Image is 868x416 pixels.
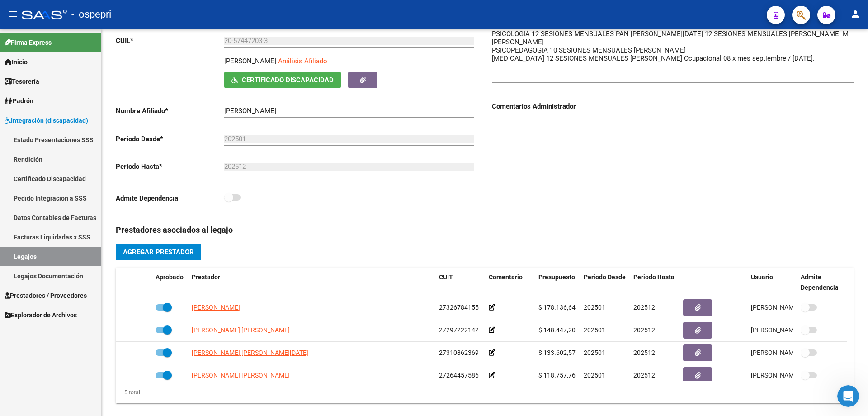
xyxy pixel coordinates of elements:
span: 202501 [584,326,605,334]
span: $ 133.602,57 [538,349,576,356]
span: 27310862369 [439,349,479,356]
h3: Prestadores asociados al legajo [116,224,854,236]
span: 27264457586 [439,372,479,379]
datatable-header-cell: Comentario [485,268,535,297]
div: 5 total [116,387,140,397]
span: Certificado Discapacidad [242,76,334,84]
span: 202512 [633,349,655,356]
span: Explorador de Archivos [5,310,77,320]
datatable-header-cell: Periodo Hasta [630,268,679,297]
p: [PERSON_NAME] [224,56,276,66]
span: CUIT [439,273,453,281]
span: Agregar Prestador [123,248,194,256]
span: 27326784155 [439,304,479,311]
span: Inicio [5,57,28,67]
datatable-header-cell: Aprobado [152,268,188,297]
datatable-header-cell: Prestador [188,268,435,297]
span: Periodo Hasta [633,273,675,281]
span: $ 178.136,64 [538,304,576,311]
span: Padrón [5,96,33,106]
datatable-header-cell: Presupuesto [535,268,580,297]
span: Firma Express [5,38,52,48]
span: Aprobado [156,273,184,281]
mat-icon: menu [7,9,18,19]
datatable-header-cell: Periodo Desde [580,268,630,297]
span: Prestador [192,273,220,281]
button: Agregar Prestador [116,244,201,260]
p: Periodo Hasta [116,162,224,172]
span: $ 148.447,20 [538,326,576,334]
span: 202512 [633,326,655,334]
span: [PERSON_NAME] [PERSON_NAME][DATE] [192,349,308,356]
p: Periodo Desde [116,134,224,144]
datatable-header-cell: Admite Dependencia [797,268,847,297]
span: Integración (discapacidad) [5,115,88,125]
span: 202501 [584,304,605,311]
span: Prestadores / Proveedores [5,291,87,301]
span: 202512 [633,372,655,379]
span: 27297222142 [439,326,479,334]
datatable-header-cell: Usuario [747,268,797,297]
h3: Comentarios Administrador [492,101,854,111]
span: [PERSON_NAME] [DATE] [751,326,822,334]
span: Periodo Desde [584,273,626,281]
span: [PERSON_NAME] [DATE] [751,349,822,356]
span: Admite Dependencia [801,273,839,291]
p: Nombre Afiliado [116,106,224,116]
mat-icon: person [850,9,861,19]
span: [PERSON_NAME] [PERSON_NAME] [192,326,290,334]
span: 202501 [584,349,605,356]
span: Análisis Afiliado [278,57,327,65]
datatable-header-cell: CUIT [435,268,485,297]
span: [PERSON_NAME] [DATE] [751,372,822,379]
span: 202501 [584,372,605,379]
span: Usuario [751,273,773,281]
span: $ 118.757,76 [538,372,576,379]
span: [PERSON_NAME] [DATE] [751,304,822,311]
button: Certificado Discapacidad [224,72,341,88]
span: Tesorería [5,77,39,86]
span: Presupuesto [538,273,575,281]
iframe: Intercom live chat [837,385,859,407]
p: CUIL [116,36,224,46]
span: - ospepri [71,5,111,24]
p: Admite Dependencia [116,193,224,203]
span: Comentario [489,273,523,281]
span: [PERSON_NAME] [PERSON_NAME] [192,372,290,379]
span: [PERSON_NAME] [192,304,240,311]
span: 202512 [633,304,655,311]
